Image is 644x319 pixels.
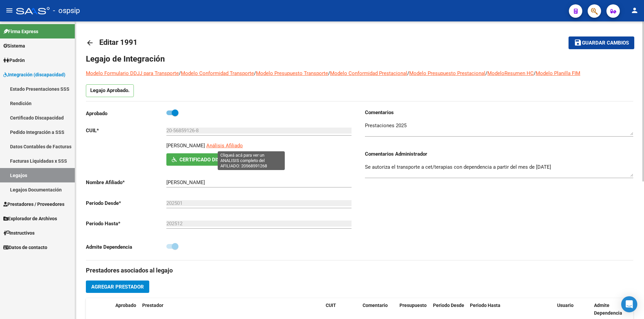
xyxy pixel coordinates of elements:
span: Periodo Desde [433,303,464,308]
span: Prestador [142,303,163,308]
span: Integración (discapacidad) [3,71,65,78]
span: Usuario [557,303,574,308]
p: Periodo Desde [86,200,166,207]
p: Admite Dependencia [86,243,166,251]
span: - ospsip [53,3,80,18]
span: Análisis Afiliado [206,143,243,149]
a: ModeloResumen HC [487,70,534,76]
span: CUIT [326,303,336,308]
span: Explorador de Archivos [3,215,57,222]
span: Guardar cambios [582,40,629,46]
p: [PERSON_NAME] [166,142,205,149]
p: Nombre Afiliado [86,179,166,186]
span: Periodo Hasta [470,303,500,308]
span: Datos de contacto [3,244,47,251]
span: Comentario [363,303,388,308]
mat-icon: person [631,6,639,14]
span: Editar 1991 [99,38,138,47]
p: CUIL [86,127,166,134]
button: Agregar Prestador [86,281,149,293]
p: Legajo Aprobado. [86,84,134,97]
button: Certificado Discapacidad [166,153,253,166]
h3: Prestadores asociados al legajo [86,266,633,275]
span: Agregar Prestador [91,284,144,290]
button: Guardar cambios [569,36,634,49]
span: Sistema [3,42,25,50]
p: Periodo Hasta [86,220,166,227]
h1: Legajo de Integración [86,54,633,64]
span: Certificado Discapacidad [179,157,248,163]
span: Aprobado [115,303,136,308]
p: Aprobado [86,110,166,117]
a: Modelo Planilla FIM [536,70,580,76]
h3: Comentarios [365,109,633,116]
span: Presupuesto [399,303,427,308]
a: Modelo Presupuesto Prestacional [409,70,485,76]
mat-icon: save [574,38,582,47]
span: Prestadores / Proveedores [3,201,64,208]
span: Instructivos [3,229,35,237]
span: Firma Express [3,28,38,35]
a: Modelo Conformidad Transporte [181,70,254,76]
a: Modelo Formulario DDJJ para Transporte [86,70,179,76]
mat-icon: arrow_back [86,39,94,47]
span: Admite Dependencia [594,303,622,316]
a: Modelo Conformidad Prestacional [330,70,407,76]
mat-icon: menu [5,6,13,14]
span: Padrón [3,57,25,64]
a: Modelo Presupuesto Transporte [256,70,328,76]
h3: Comentarios Administrador [365,150,633,158]
div: Open Intercom Messenger [621,296,637,312]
